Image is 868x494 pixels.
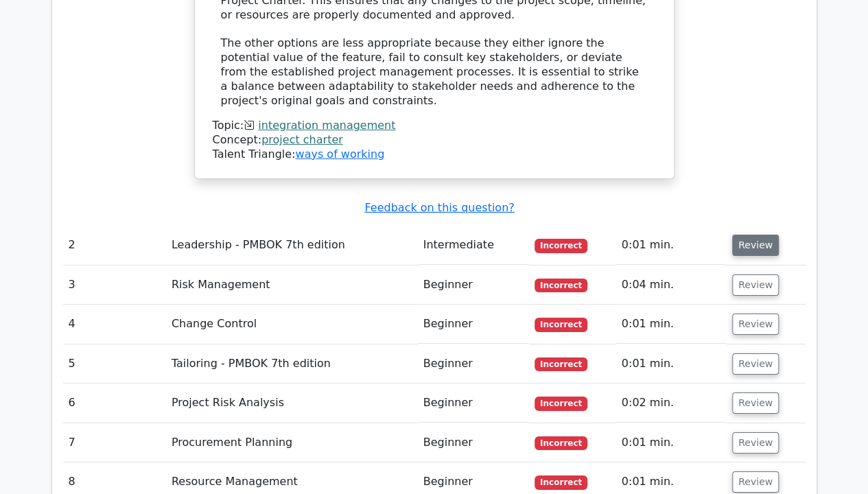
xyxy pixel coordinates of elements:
span: Incorrect [535,475,587,489]
button: Review [732,432,779,454]
a: Feedback on this question? [364,201,514,214]
td: 0:01 min. [616,305,727,344]
span: Incorrect [535,239,587,252]
span: Incorrect [535,397,587,410]
a: project charter [261,133,343,146]
td: 5 [63,344,166,384]
span: Incorrect [535,436,587,450]
td: 2 [63,226,166,265]
td: 0:01 min. [616,226,727,265]
td: 6 [63,384,166,423]
td: 0:01 min. [616,344,727,384]
td: Tailoring - PMBOK 7th edition [166,344,418,384]
span: Incorrect [535,318,587,331]
td: 0:04 min. [616,266,727,305]
td: Project Risk Analysis [166,384,418,423]
span: Incorrect [535,279,587,292]
td: 4 [63,305,166,344]
button: Review [732,235,779,256]
div: Talent Triangle: [213,119,656,161]
td: Procurement Planning [166,423,418,462]
td: Beginner [418,384,530,423]
td: 7 [63,423,166,462]
button: Review [732,392,779,414]
div: Concept: [213,133,656,148]
td: Risk Management [166,266,418,305]
td: 3 [63,266,166,305]
a: ways of working [295,148,384,161]
td: Beginner [418,344,530,384]
button: Review [732,274,779,296]
td: Beginner [418,423,530,462]
td: Leadership - PMBOK 7th edition [166,226,418,265]
td: Beginner [418,305,530,344]
td: 0:02 min. [616,384,727,423]
td: Beginner [418,266,530,305]
td: Change Control [166,305,418,344]
div: Topic: [213,119,656,133]
button: Review [732,314,779,335]
button: Review [732,353,779,375]
td: Intermediate [418,226,530,265]
button: Review [732,471,779,493]
span: Incorrect [535,357,587,371]
td: 0:01 min. [616,423,727,462]
a: integration management [258,119,395,132]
